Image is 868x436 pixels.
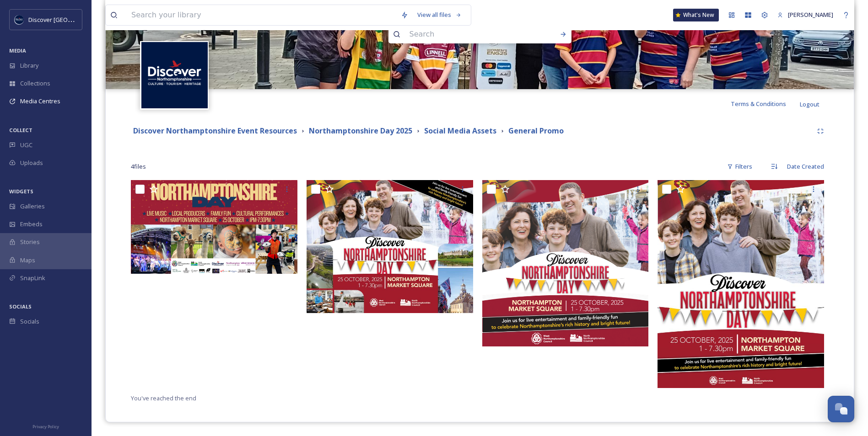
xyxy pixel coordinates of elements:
span: Privacy Policy [32,424,59,430]
strong: General Promo [508,126,564,136]
span: Terms & Conditions [731,100,786,108]
input: Search your library [127,5,396,25]
strong: Northamptonshire Day 2025 [309,126,412,136]
span: You've reached the end [131,394,196,402]
span: UGC [20,141,32,149]
span: Socials [20,317,39,326]
span: [PERSON_NAME] [788,11,833,19]
span: COLLECT [9,127,32,133]
a: Terms & Conditions [731,98,800,109]
span: Library [20,61,38,70]
span: SnapLink [20,274,45,282]
strong: Discover Northamptonshire Event Resources [133,126,297,136]
a: View all files [413,6,466,24]
img: Social Media Square Asset - NN Day [482,180,649,346]
span: SOCIALS [9,303,32,310]
div: Filters [722,158,757,175]
input: Search [405,24,530,44]
span: Maps [20,256,35,265]
img: Northamptonshire Day Digital Flyer [658,180,824,388]
span: Logout [800,100,819,108]
img: shared image.jpg [106,7,854,89]
span: Embeds [20,220,43,229]
span: Collections [20,79,50,88]
span: Uploads [20,159,43,167]
span: MEDIA [9,47,26,54]
strong: Social Media Assets [424,126,496,136]
a: [PERSON_NAME] [773,6,838,24]
div: Date Created [782,158,829,175]
button: Open Chat [828,396,854,422]
img: Untitled%20design%20%282%29.png [15,15,24,24]
span: Galleries [20,202,45,211]
span: Discover [GEOGRAPHIC_DATA] [28,15,112,24]
span: WIDGETS [9,188,33,195]
a: Privacy Policy [32,420,59,431]
span: Stories [20,238,40,246]
img: LD - NN Day Post (3).png [131,180,297,274]
img: Untitled%20design%20%282%29.png [141,42,208,108]
span: Media Centres [20,97,60,106]
img: Social Media Landscape Asset - NN Day [307,180,473,313]
a: What's New [673,9,719,21]
span: 4 file s [131,162,146,171]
